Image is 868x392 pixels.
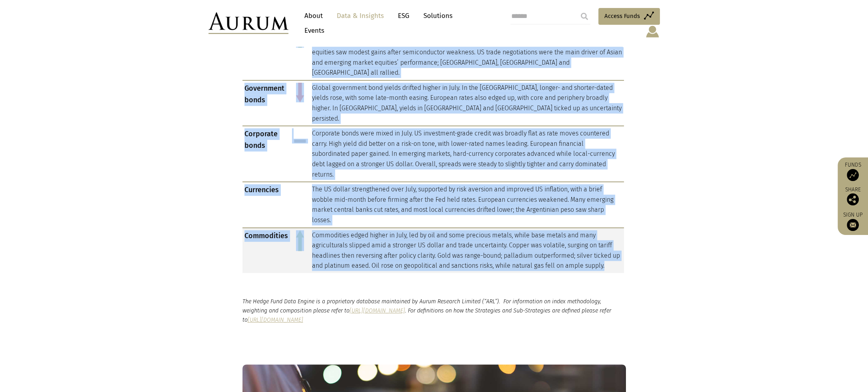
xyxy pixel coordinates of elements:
[598,8,660,25] a: Access Funds
[310,126,624,182] td: Corporate bonds were mixed in July. US investment-grade credit was broadly flat as rate moves cou...
[310,24,624,80] td: Global equities were volatile in July. In the [GEOGRAPHIC_DATA], optimistic investor sentiment fa...
[248,316,303,323] a: [URL][DOMAIN_NAME]
[242,126,290,182] td: Corporate bonds
[604,11,640,21] span: Access Funds
[842,211,864,231] a: Sign up
[394,8,413,23] a: ESG
[847,169,859,181] img: Access Funds
[242,297,626,324] p: The Hedge Fund Data Engine is a proprietary database maintained by Aurum Research Limited (“ARL”)...
[842,161,864,181] a: Funds
[310,228,624,273] td: Commodities edged higher in July, led by oil and some precious metals, while base metals and many...
[242,24,290,80] td: Equities
[333,8,388,23] a: Data & Insights
[310,182,624,227] td: The US dollar strengthened over July, supported by risk aversion and improved US inflation, with ...
[847,219,859,231] img: Sign up to our newsletter
[242,80,290,126] td: Government bonds
[242,182,290,227] td: Currencies
[242,228,290,273] td: Commodities
[576,8,592,24] input: Submit
[310,80,624,126] td: Global government bond yields drifted higher in July. In the [GEOGRAPHIC_DATA], longer- and short...
[419,8,457,23] a: Solutions
[209,12,288,34] img: Aurum
[300,23,324,38] a: Events
[645,25,660,38] img: account-icon.svg
[847,193,859,205] img: Share this post
[350,307,405,314] a: [URL][DOMAIN_NAME]
[842,187,864,205] div: Share
[300,8,327,23] a: About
